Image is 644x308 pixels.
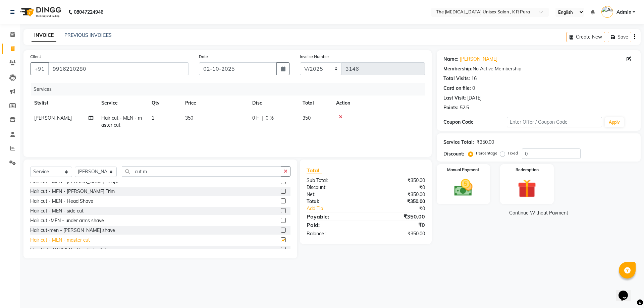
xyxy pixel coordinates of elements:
button: +91 [30,62,49,75]
th: Disc [248,96,299,111]
span: 350 [185,115,193,121]
div: Hair cut -MEN - under arms shave [30,217,104,224]
input: Search by Name/Mobile/Email/Code [48,62,189,75]
img: Admin [601,6,613,18]
span: Hair cut - MEN - master cut [101,115,142,128]
div: Points: [443,104,459,111]
span: 0 % [266,115,274,122]
span: Total [307,167,322,174]
a: INVOICE [32,29,56,42]
th: Service [97,96,148,111]
div: Total Visits: [443,75,470,82]
div: Net: [302,191,366,198]
input: Enter Offer / Coupon Code [507,117,602,127]
div: ₹0 [366,184,430,191]
a: [PERSON_NAME] [460,56,497,63]
img: _cash.svg [448,177,479,198]
div: Membership: [443,65,473,72]
div: ₹350.00 [366,212,430,221]
th: Total [299,96,332,111]
div: Hair cut-men - [PERSON_NAME] shave [30,227,115,234]
div: ₹0 [376,205,430,212]
div: Hair cut - MEN - [PERSON_NAME] Shape [30,178,119,185]
div: ₹350.00 [366,198,430,205]
span: 350 [303,115,311,121]
span: 1 [152,115,154,121]
span: Admin [616,9,631,16]
button: Save [608,32,631,42]
div: Service Total: [443,139,474,146]
th: Price [181,96,248,111]
div: Discount: [302,184,366,191]
div: Payable: [302,212,366,221]
th: Stylist [30,96,97,111]
div: ₹350.00 [477,139,494,146]
div: Services [31,83,430,96]
div: Hair cut - MEN - Head Shave [30,198,93,205]
label: Percentage [476,150,497,156]
div: Hair cut - MEN - master cut [30,237,90,244]
div: 16 [471,75,477,82]
th: Action [332,96,425,111]
label: Manual Payment [447,167,479,173]
a: Continue Without Payment [438,209,639,217]
div: [DATE] [467,95,482,102]
iframe: chat widget [616,281,637,301]
div: Hair cut - MEN - [PERSON_NAME] Trim [30,188,115,195]
span: [PERSON_NAME] [34,115,72,121]
label: Date [199,54,208,60]
button: Apply [605,117,624,127]
div: Hair cut - MEN - side cut [30,207,84,214]
div: ₹0 [366,221,430,229]
div: 52.5 [460,104,469,111]
button: Create New [567,32,605,42]
label: Fixed [508,150,518,156]
div: Card on file: [443,85,471,92]
label: Invoice Number [300,54,329,60]
label: Client [30,54,41,60]
div: No Active Membership [443,65,634,72]
div: ₹350.00 [366,177,430,184]
label: Redemption [516,167,539,173]
span: | [262,115,263,122]
div: Paid: [302,221,366,229]
div: Sub Total: [302,177,366,184]
img: logo [17,3,63,21]
div: Name: [443,56,459,63]
div: ₹350.00 [366,191,430,198]
span: 0 F [252,115,259,122]
div: Last Visit: [443,95,466,102]
div: Balance : [302,230,366,237]
div: Hair Cut - WOMEN - Hair Cut - Advance [30,246,118,253]
a: Add Tip [302,205,376,212]
div: Discount: [443,150,464,158]
div: Total: [302,198,366,205]
input: Search or Scan [122,166,281,177]
a: PREVIOUS INVOICES [64,32,112,38]
th: Qty [148,96,181,111]
div: 0 [472,85,475,92]
img: _gift.svg [512,177,542,200]
b: 08047224946 [74,3,103,21]
div: ₹350.00 [366,230,430,237]
div: Coupon Code [443,119,507,126]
